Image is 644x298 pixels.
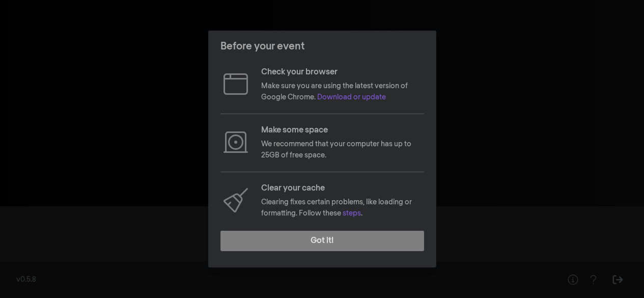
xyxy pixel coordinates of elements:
header: Before your event [208,31,436,62]
p: Make sure you are using the latest version of Google Chrome. [261,80,424,103]
p: Make some space [261,124,424,137]
p: We recommend that your computer has up to 25GB of free space. [261,139,424,161]
button: Got it! [220,231,424,251]
p: Clear your cache [261,182,424,195]
a: steps [342,210,360,217]
p: Check your browser [261,66,424,78]
a: Download or update [317,94,386,101]
p: Clearing fixes certain problems, like loading or formatting. Follow these . [261,197,424,220]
